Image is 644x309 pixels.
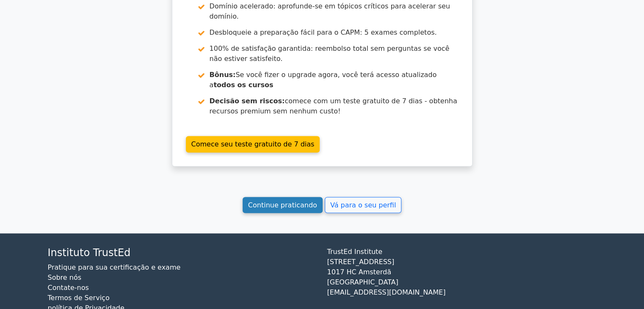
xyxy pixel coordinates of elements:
[325,197,401,213] a: Vá para o seu perfil
[327,278,398,286] font: [GEOGRAPHIC_DATA]
[327,258,395,266] font: [STREET_ADDRESS]
[48,263,181,271] a: Pratique para sua certificação e exame
[48,273,82,281] a: Sobre nós
[327,268,391,276] font: 1017 HC Amsterdã
[327,248,383,256] font: TrustEd Institute
[248,201,317,209] font: Continue praticando
[48,284,89,292] a: Contate-nos
[48,247,131,259] font: Instituto TrustEd
[48,294,110,302] a: Termos de Serviço
[330,201,396,209] font: Vá para o seu perfil
[186,136,320,152] a: Comece seu teste gratuito de 7 dias
[327,288,446,296] font: [EMAIL_ADDRESS][DOMAIN_NAME]
[243,197,323,213] a: Continue praticando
